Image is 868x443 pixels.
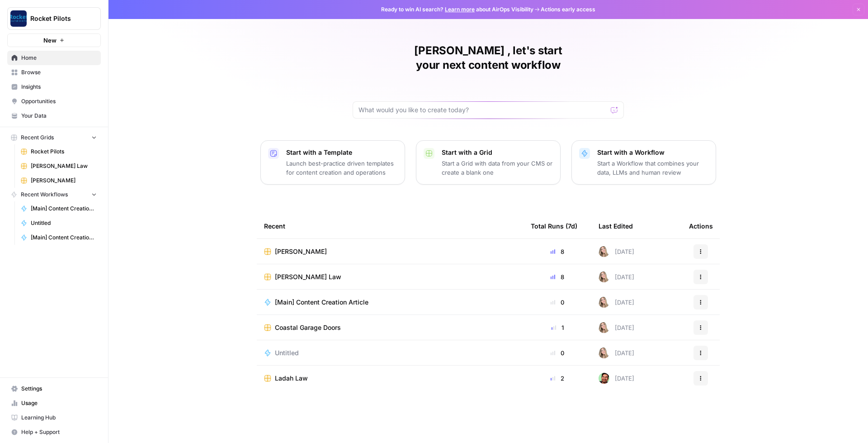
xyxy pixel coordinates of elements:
[689,214,713,238] div: Actions
[17,144,101,159] a: Rocket Pilots
[21,54,97,62] span: Home
[286,148,397,157] p: Start with a Template
[275,272,341,281] span: [PERSON_NAME] Law
[7,109,101,123] a: Your Data
[21,191,68,199] span: Recent Workflows
[599,322,609,333] img: 5w5gfnfvi8qmvnmuepwg2tjpkkn3
[17,216,101,230] a: Untitled
[541,5,595,14] span: Actions early access
[31,205,97,213] span: [Main] Content Creation Brief
[531,348,584,357] div: 0
[531,374,584,383] div: 2
[599,246,634,257] div: [DATE]
[264,323,516,332] a: Coastal Garage Doors
[416,140,561,185] button: Start with a GridStart a Grid with data from your CMS or create a blank one
[264,272,516,281] a: [PERSON_NAME] Law
[531,323,584,332] div: 1
[17,173,101,188] a: [PERSON_NAME]
[7,396,101,410] a: Usage
[7,410,101,425] a: Learning Hub
[531,298,584,307] div: 0
[21,385,97,393] span: Settings
[264,247,516,256] a: [PERSON_NAME]
[599,348,609,358] img: 5w5gfnfvi8qmvnmuepwg2tjpkkn3
[21,428,97,436] span: Help + Support
[531,247,584,256] div: 8
[21,83,97,91] span: Insights
[21,414,97,422] span: Learning Hub
[264,214,516,238] div: Recent
[17,159,101,173] a: [PERSON_NAME] Law
[21,133,54,142] span: Recent Grids
[21,399,97,407] span: Usage
[7,188,101,201] button: Recent Workflows
[21,112,97,120] span: Your Data
[43,36,57,45] span: New
[286,159,397,177] p: Launch best-practice driven templates for content creation and operations
[31,176,97,185] span: [PERSON_NAME]
[599,246,609,257] img: 5w5gfnfvi8qmvnmuepwg2tjpkkn3
[17,201,101,216] a: [Main] Content Creation Brief
[599,214,633,238] div: Last Edited
[7,80,101,94] a: Insights
[7,94,101,109] a: Opportunities
[17,230,101,245] a: [Main] Content Creation Article
[599,297,634,308] div: [DATE]
[264,374,516,383] a: Ladah Law
[275,323,341,332] span: Coastal Garage Doors
[275,298,368,307] span: [Main] Content Creation Article
[21,97,97,105] span: Opportunities
[353,43,624,72] h1: [PERSON_NAME] , let's start your next content workflow
[10,10,27,27] img: Rocket Pilots Logo
[597,159,708,177] p: Start a Workflow that combines your data, LLMs and human review
[571,140,716,185] button: Start with a WorkflowStart a Workflow that combines your data, LLMs and human review
[599,348,634,358] div: [DATE]
[21,68,97,76] span: Browse
[275,247,327,256] span: [PERSON_NAME]
[7,381,101,396] a: Settings
[599,272,609,282] img: 5w5gfnfvi8qmvnmuepwg2tjpkkn3
[599,297,609,308] img: 5w5gfnfvi8qmvnmuepwg2tjpkkn3
[7,7,101,30] button: Workspace: Rocket Pilots
[599,373,634,384] div: [DATE]
[31,162,97,170] span: [PERSON_NAME] Law
[442,159,553,177] p: Start a Grid with data from your CMS or create a blank one
[260,140,405,185] button: Start with a TemplateLaunch best-practice driven templates for content creation and operations
[597,148,708,157] p: Start with a Workflow
[7,65,101,80] a: Browse
[359,105,607,114] input: What would you like to create today?
[7,33,101,47] button: New
[531,214,577,238] div: Total Runs (7d)
[599,272,634,282] div: [DATE]
[264,348,516,357] a: Untitled
[599,373,609,384] img: d1tj6q4qn00rgj0pg6jtyq0i5owx
[31,148,97,156] span: Rocket Pilots
[7,131,101,144] button: Recent Grids
[264,298,516,307] a: [Main] Content Creation Article
[531,272,584,281] div: 8
[442,148,553,157] p: Start with a Grid
[31,219,97,227] span: Untitled
[599,322,634,333] div: [DATE]
[445,6,475,13] a: Learn more
[31,233,97,242] span: [Main] Content Creation Article
[7,425,101,439] button: Help + Support
[275,348,299,357] span: Untitled
[381,5,533,14] span: Ready to win AI search? about AirOps Visibility
[275,374,308,383] span: Ladah Law
[7,51,101,65] a: Home
[30,14,85,23] span: Rocket Pilots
